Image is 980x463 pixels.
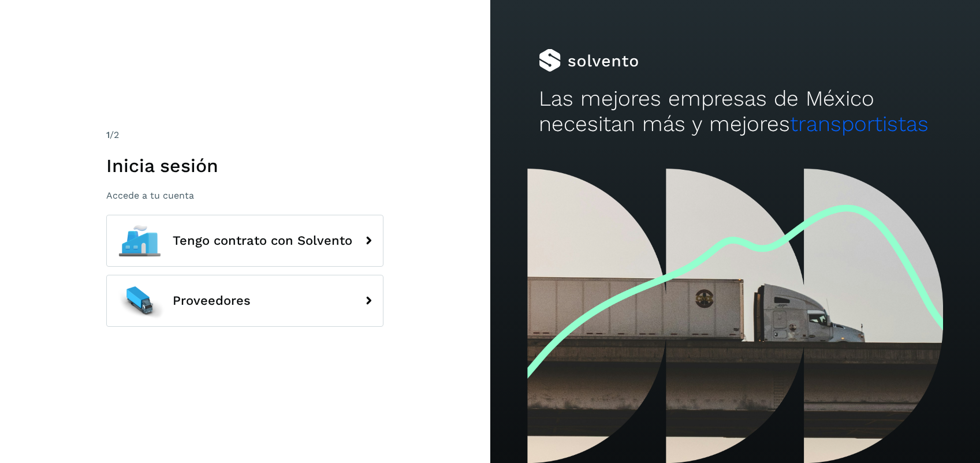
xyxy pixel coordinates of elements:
span: Proveedores [173,294,251,308]
h1: Inicia sesión [106,155,383,177]
span: 1 [106,129,110,140]
span: Tengo contrato con Solvento [173,234,352,248]
button: Proveedores [106,275,383,327]
span: transportistas [790,111,929,136]
div: /2 [106,128,383,142]
h2: Las mejores empresas de México necesitan más y mejores [539,86,931,137]
p: Accede a tu cuenta [106,190,383,201]
button: Tengo contrato con Solvento [106,215,383,267]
